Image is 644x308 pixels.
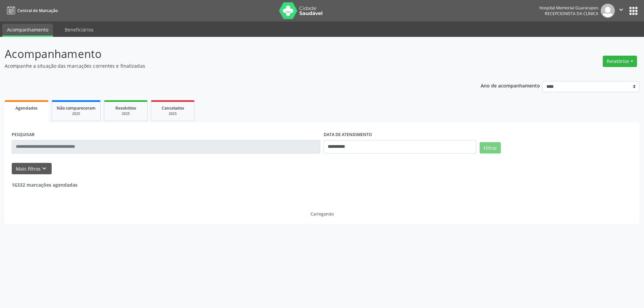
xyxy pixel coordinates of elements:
button: Filtrar [480,142,501,153]
div: Hospital Memorial Guararapes [539,5,598,11]
a: Beneficiários [60,24,98,36]
a: Central de Marcação [5,5,58,16]
span: Resolvidos [115,105,136,111]
a: Acompanhamento [2,24,53,37]
label: DATA DE ATENDIMENTO [324,130,372,140]
i: keyboard_arrow_down [41,165,48,172]
div: Carregando [311,211,334,217]
div: 2025 [109,111,143,116]
img: img [601,4,615,18]
button:  [615,4,628,18]
span: Agendados [15,105,38,111]
button: Mais filtroskeyboard_arrow_down [12,163,52,175]
div: 2025 [156,111,190,116]
i:  [618,6,625,13]
strong: 16332 marcações agendadas [12,182,77,188]
span: Recepcionista da clínica [545,11,598,16]
span: Não compareceram [57,105,96,111]
div: 2025 [57,111,96,116]
p: Acompanhamento [5,46,449,62]
label: PESQUISAR [12,130,35,140]
span: Cancelados [162,105,184,111]
span: Central de Marcação [17,8,58,13]
button: apps [628,5,639,17]
p: Ano de acompanhamento [481,81,540,89]
p: Acompanhe a situação das marcações correntes e finalizadas [5,62,449,69]
button: Relatórios [603,56,637,67]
